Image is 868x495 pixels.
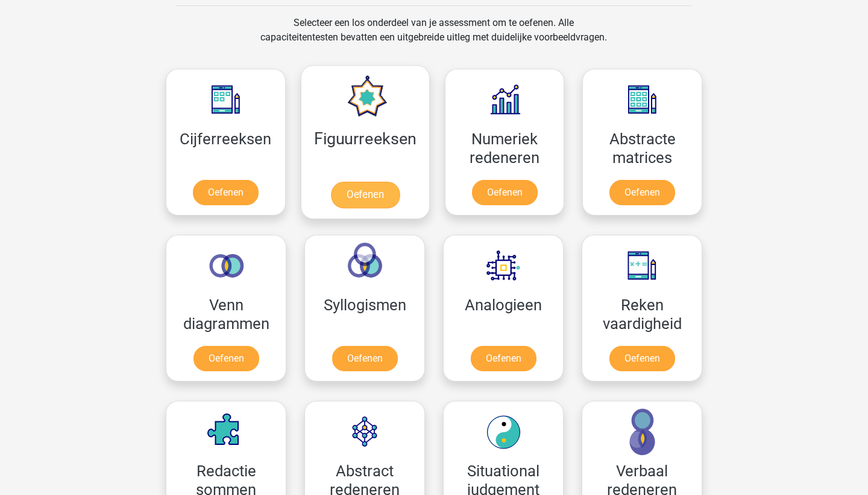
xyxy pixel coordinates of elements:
a: Oefenen [193,346,259,371]
div: Selecteer een los onderdeel van je assessment om te oefenen. Alle capaciteitentesten bevatten een... [249,16,618,59]
a: Oefenen [471,346,536,371]
a: Oefenen [330,182,399,208]
a: Oefenen [609,346,675,371]
a: Oefenen [332,346,398,371]
a: Oefenen [609,180,675,205]
a: Oefenen [193,180,259,205]
a: Oefenen [472,180,538,205]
